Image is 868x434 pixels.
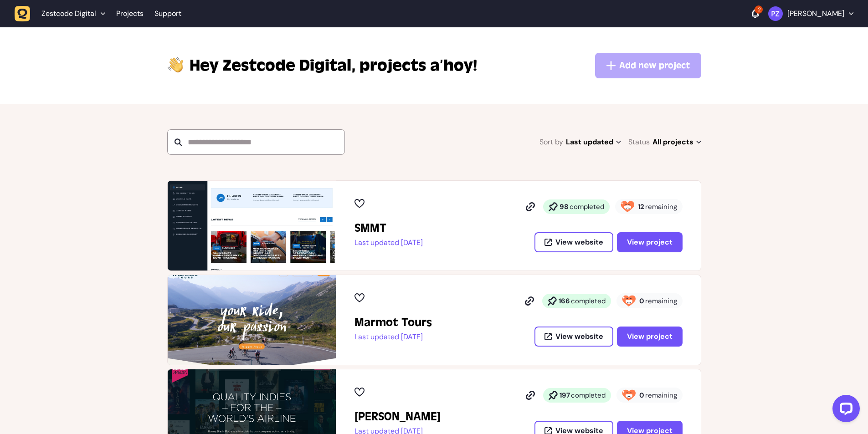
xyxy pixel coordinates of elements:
span: Last updated [566,136,621,148]
button: View project [617,232,683,252]
strong: 0 [639,296,644,306]
button: [PERSON_NAME] [768,6,853,21]
span: Status [628,136,650,148]
span: All projects [652,136,701,148]
span: View project [627,333,673,340]
span: remaining [645,202,677,211]
button: View website [534,327,613,347]
span: remaining [645,296,677,306]
strong: 166 [559,296,570,306]
h2: Penny Black [354,409,441,424]
img: SMMT [168,181,336,271]
span: Sort by [539,136,563,148]
span: Zestcode Digital [190,55,356,77]
h2: SMMT [354,221,423,235]
span: completed [571,296,606,306]
button: Add new project [595,53,701,78]
button: View website [534,232,613,252]
img: Marmot Tours [168,275,336,365]
img: Paris Zisis [768,6,783,21]
button: Zestcode Digital [15,5,111,22]
span: completed [571,391,606,400]
span: View project [627,239,673,246]
h2: Marmot Tours [354,315,432,330]
iframe: LiveChat chat widget [825,391,863,429]
div: 12 [755,5,763,14]
strong: 98 [560,202,569,211]
a: Projects [116,5,144,22]
span: Add new project [619,59,690,72]
p: projects a’hoy! [190,55,477,77]
span: Zestcode Digital [41,9,96,18]
strong: 12 [638,202,644,211]
span: remaining [645,391,677,400]
p: [PERSON_NAME] [787,9,844,18]
p: Last updated [DATE] [354,238,423,247]
img: hi-hand [167,55,184,73]
span: View website [555,239,603,246]
strong: 197 [560,391,570,400]
strong: 0 [639,391,644,400]
p: Last updated [DATE] [354,332,432,342]
a: Support [154,9,181,18]
span: View website [555,333,603,340]
button: View project [617,327,683,347]
span: completed [570,202,604,211]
